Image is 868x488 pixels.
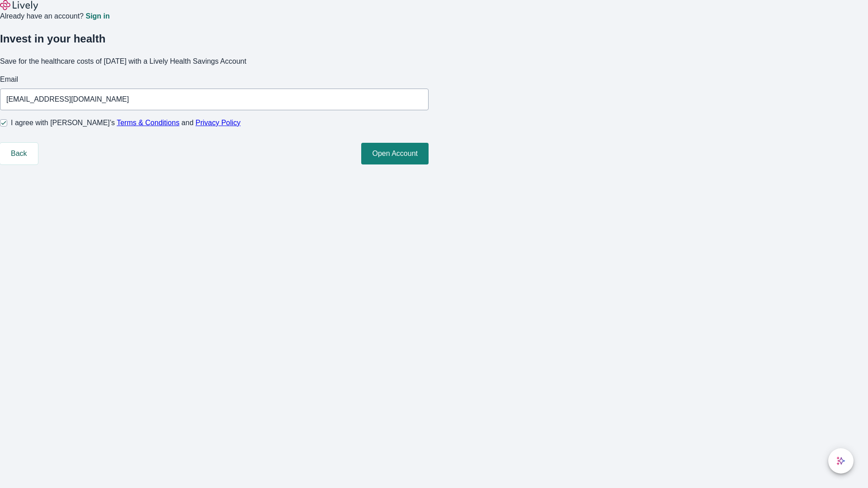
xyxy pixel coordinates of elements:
a: Terms & Conditions [117,119,179,127]
a: Privacy Policy [196,119,241,127]
button: Open Account [361,143,429,164]
span: I agree with [PERSON_NAME]’s and [11,117,241,128]
button: chat [828,448,854,474]
svg: Lively AI Assistant [836,456,845,465]
a: Sign in [85,13,109,20]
